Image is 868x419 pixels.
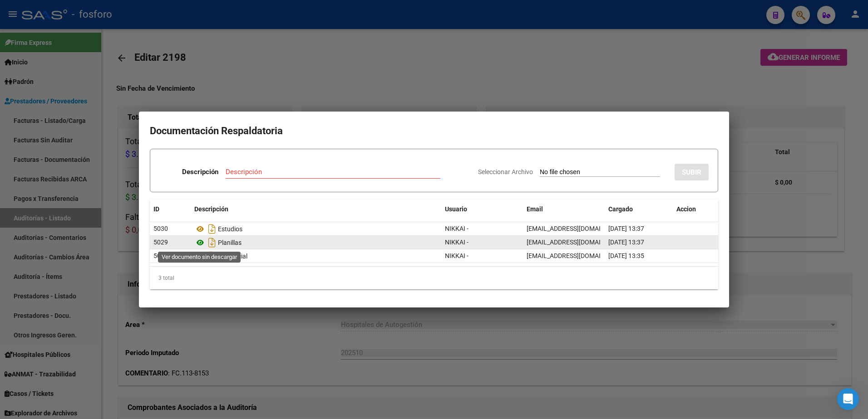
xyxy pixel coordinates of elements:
[182,167,218,177] p: Descripción
[837,388,859,410] div: Open Intercom Messenger
[441,200,523,219] datatable-header-cell: Usuario
[194,249,438,263] div: Credencial
[682,168,701,176] span: SUBIR
[194,205,228,213] span: Descripción
[445,205,467,213] span: Usuario
[206,235,218,250] i: Descargar documento
[194,235,438,250] div: Planillas
[608,205,633,213] span: Cargado
[523,200,605,219] datatable-header-cell: Email
[150,122,718,140] h2: Documentación Respaldatoria
[153,205,159,213] span: ID
[194,222,438,236] div: Estudios
[527,252,627,259] span: [EMAIL_ADDRESS][DOMAIN_NAME]
[673,200,718,219] datatable-header-cell: Accion
[675,164,709,180] button: SUBIR
[445,252,469,259] span: NIKKAI -
[608,225,644,232] span: [DATE] 13:37
[150,267,718,289] div: 3 total
[191,200,441,219] datatable-header-cell: Descripción
[527,205,543,213] span: Email
[605,200,673,219] datatable-header-cell: Cargado
[608,239,644,246] span: [DATE] 13:37
[445,225,469,232] span: NIKKAI -
[153,252,168,259] span: 5028
[153,239,168,246] span: 5029
[527,225,627,232] span: [EMAIL_ADDRESS][DOMAIN_NAME]
[206,249,218,263] i: Descargar documento
[676,205,696,213] span: Accion
[206,222,218,236] i: Descargar documento
[445,239,469,246] span: NIKKAI -
[150,200,191,219] datatable-header-cell: ID
[478,168,533,175] span: Seleccionar Archivo
[527,239,627,246] span: [EMAIL_ADDRESS][DOMAIN_NAME]
[608,252,644,259] span: [DATE] 13:35
[153,225,168,232] span: 5030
